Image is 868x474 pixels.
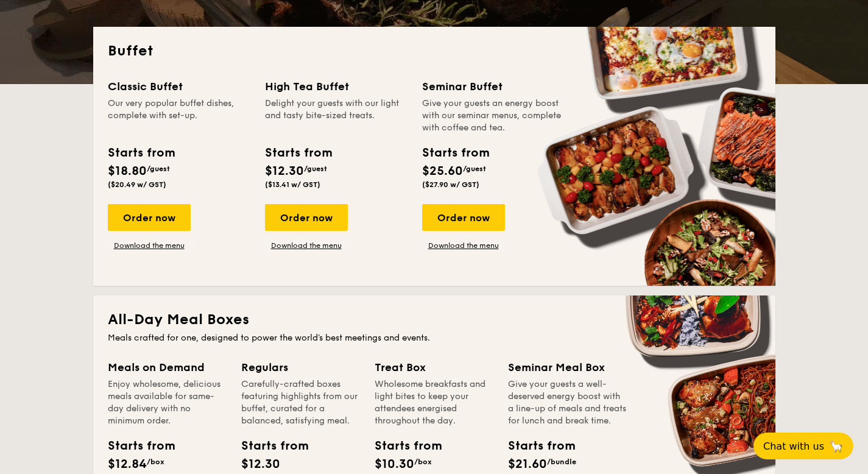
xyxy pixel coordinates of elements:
div: Seminar Meal Box [508,359,627,376]
div: Meals on Demand [108,359,227,376]
span: $18.80 [108,164,147,179]
span: /bundle [547,458,576,466]
span: $25.60 [422,164,463,179]
div: Starts from [108,437,163,455]
span: /guest [147,164,170,173]
a: Download the menu [108,241,191,250]
span: ($13.41 w/ GST) [265,180,320,189]
div: Seminar Buffet [422,78,565,95]
div: Enjoy wholesome, delicious meals available for same-day delivery with no minimum order. [108,378,227,427]
span: /box [147,458,164,466]
span: /box [414,458,432,466]
div: Order now [108,204,191,231]
div: Order now [265,204,348,231]
a: Download the menu [265,241,348,250]
span: $12.84 [108,457,147,472]
div: Regulars [241,359,360,376]
span: $12.30 [241,457,280,472]
div: Starts from [375,437,429,455]
span: $12.30 [265,164,304,179]
span: 🦙 [829,439,844,453]
div: High Tea Buffet [265,78,408,95]
h2: Buffet [108,41,761,61]
div: Give your guests an energy boost with our seminar menus, complete with coffee and tea. [422,97,565,134]
h2: All-Day Meal Boxes [108,310,761,330]
span: /guest [304,164,327,173]
div: Starts from [265,144,331,162]
div: Wholesome breakfasts and light bites to keep your attendees energised throughout the day. [375,378,493,427]
a: Download the menu [422,241,505,250]
div: Starts from [241,437,296,455]
div: Starts from [422,144,489,162]
span: $21.60 [508,457,547,472]
div: Meals crafted for one, designed to power the world's best meetings and events. [108,332,761,344]
div: Starts from [108,144,174,162]
div: Delight your guests with our light and tasty bite-sized treats. [265,97,408,134]
div: Our very popular buffet dishes, complete with set-up. [108,97,250,134]
button: Chat with us🦙 [753,433,853,459]
span: ($27.90 w/ GST) [422,180,479,189]
div: Order now [422,204,505,231]
span: $10.30 [375,457,414,472]
div: Starts from [508,437,563,455]
div: Classic Buffet [108,78,250,95]
div: Treat Box [375,359,493,376]
span: /guest [463,164,486,173]
div: Carefully-crafted boxes featuring highlights from our buffet, curated for a balanced, satisfying ... [241,378,360,427]
span: Chat with us [763,440,824,452]
span: ($20.49 w/ GST) [108,180,166,189]
div: Give your guests a well-deserved energy boost with a line-up of meals and treats for lunch and br... [508,378,627,427]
